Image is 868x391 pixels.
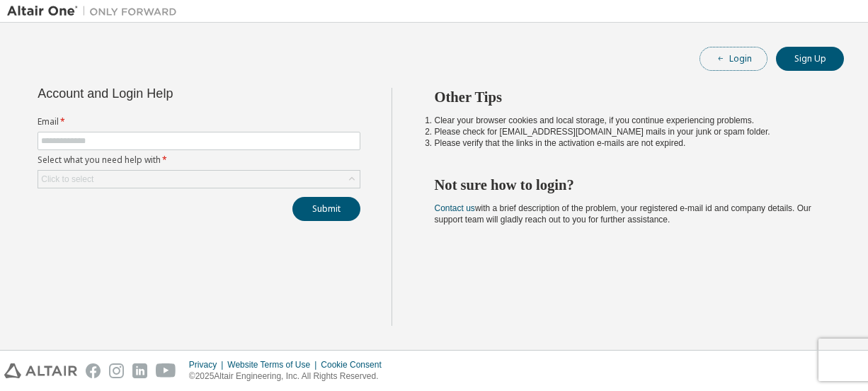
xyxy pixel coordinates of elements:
[435,115,819,126] li: Clear your browser cookies and local storage, if you continue experiencing problems.
[7,4,184,18] img: Altair One
[38,88,296,99] div: Account and Login Help
[4,363,77,378] img: altair_logo.svg
[38,171,360,188] div: Click to select
[699,47,767,71] button: Login
[189,370,390,382] p: © 2025 Altair Engineering, Inc. All Rights Reserved.
[435,88,819,106] h2: Other Tips
[38,116,360,127] label: Email
[38,154,360,166] label: Select what you need help with
[435,137,819,149] li: Please verify that the links in the activation e-mails are not expired.
[109,363,124,378] img: instagram.svg
[189,359,227,370] div: Privacy
[292,197,360,221] button: Submit
[86,363,101,378] img: facebook.svg
[435,203,475,213] a: Contact us
[41,174,93,185] div: Click to select
[435,176,819,194] h2: Not sure how to login?
[132,363,147,378] img: linkedin.svg
[156,363,176,378] img: youtube.svg
[435,203,811,225] span: with a brief description of the problem, your registered e-mail id and company details. Our suppo...
[435,126,819,137] li: Please check for [EMAIL_ADDRESS][DOMAIN_NAME] mails in your junk or spam folder.
[227,359,321,370] div: Website Terms of Use
[776,47,844,71] button: Sign Up
[321,359,389,370] div: Cookie Consent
